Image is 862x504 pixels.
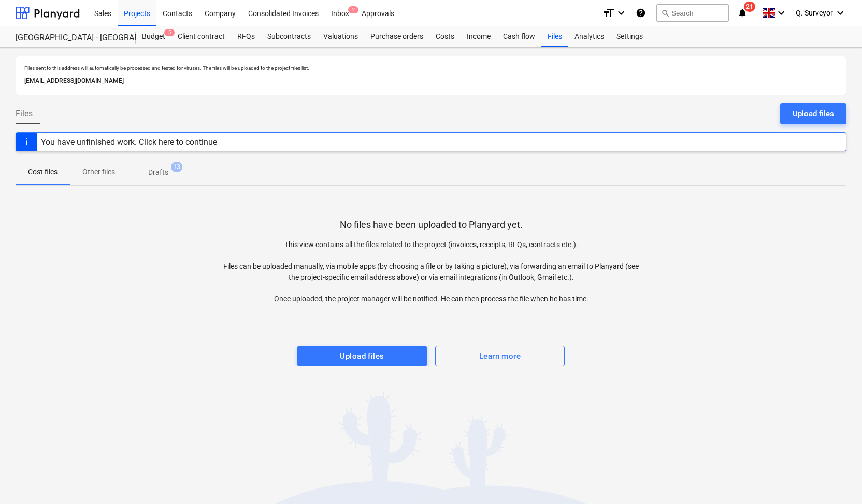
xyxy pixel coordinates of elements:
[364,26,429,47] a: Purchase orders
[136,26,171,47] a: Budget5
[615,7,627,19] i: keyboard_arrow_down
[148,167,168,178] p: Drafts
[656,4,729,22] button: Search
[223,239,639,304] p: This view contains all the files related to the project (invoices, receipts, RFQs, contracts etc....
[16,33,123,43] div: [GEOGRAPHIC_DATA] - [GEOGRAPHIC_DATA] ([PERSON_NAME][GEOGRAPHIC_DATA])
[610,26,649,47] a: Settings
[780,103,846,124] button: Upload files
[297,346,427,366] button: Upload files
[171,26,231,47] a: Client contract
[82,166,115,177] p: Other files
[793,107,834,120] div: Upload files
[231,26,261,47] a: RFQs
[136,26,171,47] div: Budget
[16,108,33,120] span: Files
[24,75,838,86] p: [EMAIL_ADDRESS][DOMAIN_NAME]
[429,26,461,47] a: Costs
[340,219,523,231] p: No files have been uploaded to Planyard yet.
[41,137,217,147] div: You have unfinished work. Click here to continue
[24,65,838,71] p: Files sent to this address will automatically be processed and tested for viruses. The files will...
[602,7,615,19] i: format_size
[744,2,755,12] span: 21
[340,349,384,363] div: Upload files
[541,26,568,47] a: Files
[775,7,787,19] i: keyboard_arrow_down
[661,9,669,17] span: search
[737,7,748,19] i: notifications
[636,7,646,19] i: Knowledge base
[28,166,58,177] p: Cost files
[479,349,521,363] div: Learn more
[317,26,364,47] a: Valuations
[435,346,565,366] button: Learn more
[497,26,541,47] a: Cash flow
[261,26,317,47] a: Subcontracts
[348,6,358,13] span: 2
[461,26,497,47] a: Income
[164,29,175,36] span: 5
[171,162,182,172] span: 13
[568,26,610,47] a: Analytics
[834,7,846,19] i: keyboard_arrow_down
[796,9,833,17] span: Q. Surveyor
